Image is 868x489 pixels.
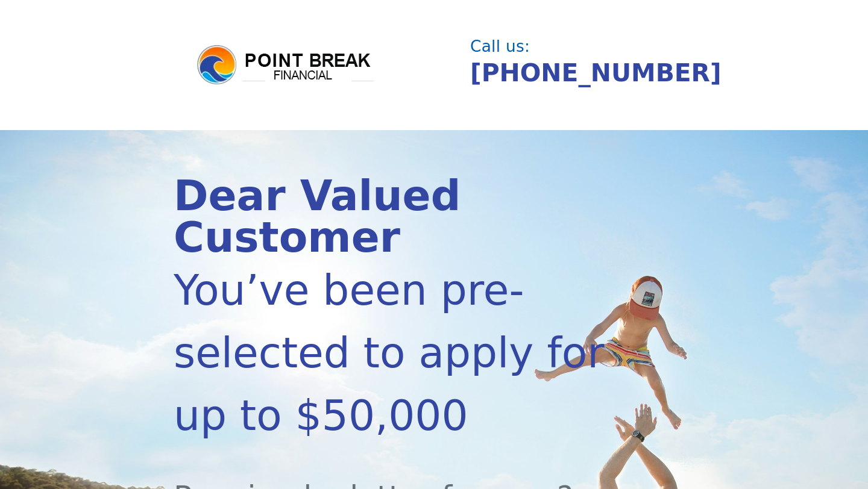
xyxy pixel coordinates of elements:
div: You’ve been pre-selected to apply for up to $50,000 [174,259,616,447]
a: [PHONE_NUMBER] [470,58,722,87]
img: logo.png [195,43,376,87]
div: Call us: [470,39,687,54]
div: Dear Valued Customer [174,175,616,259]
